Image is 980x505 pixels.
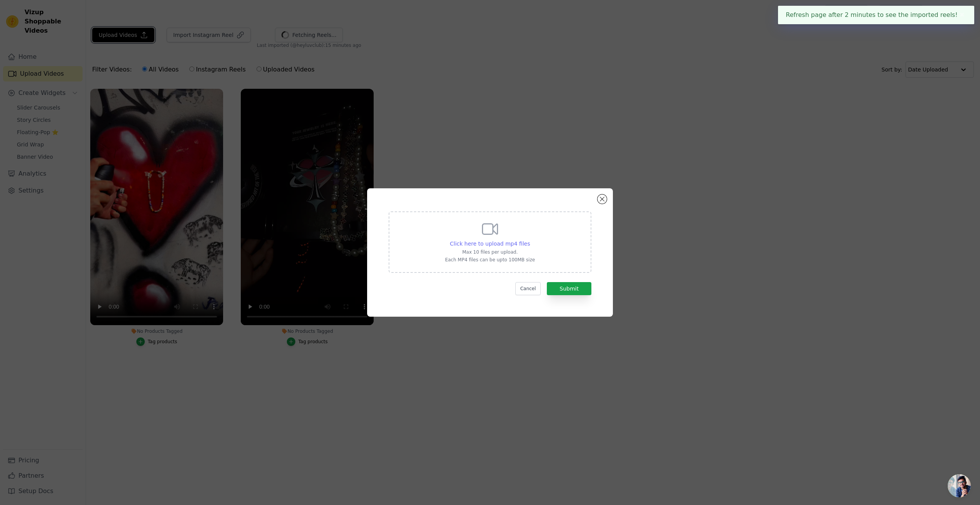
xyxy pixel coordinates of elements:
button: Submit [547,282,591,295]
p: Max 10 files per upload. [445,249,535,255]
button: Cancel [515,282,541,295]
p: Each MP4 files can be upto 100MB size [445,257,535,263]
button: Close modal [598,194,607,204]
a: Ouvrir le chat [948,474,971,497]
button: Close [958,10,967,20]
span: Click here to upload mp4 files [450,241,530,247]
div: Refresh page after 2 minutes to see the imported reels! [778,6,974,24]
